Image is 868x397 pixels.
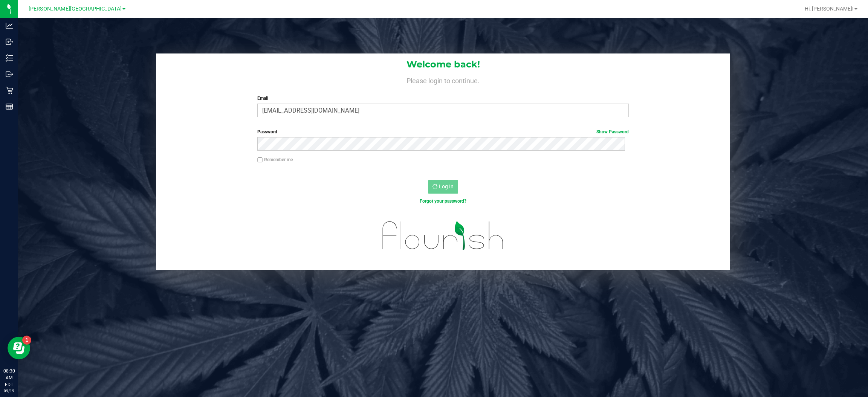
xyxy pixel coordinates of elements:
[22,336,31,345] iframe: Resource center unread badge
[156,60,730,69] h1: Welcome back!
[420,198,466,204] a: Forgot your password?
[6,38,13,46] inline-svg: Inbound
[257,157,263,163] input: Remember me
[3,368,15,388] p: 08:30 AM EDT
[29,6,122,12] span: [PERSON_NAME][GEOGRAPHIC_DATA]
[6,54,13,62] inline-svg: Inventory
[805,6,854,12] span: Hi, [PERSON_NAME]!
[257,95,629,102] label: Email
[6,70,13,78] inline-svg: Outbound
[439,183,454,189] span: Log In
[6,87,13,94] inline-svg: Retail
[3,388,15,394] p: 09/19
[8,337,30,359] iframe: Resource center
[371,212,515,259] img: flourish_logo.svg
[428,180,458,194] button: Log In
[6,22,13,29] inline-svg: Analytics
[257,129,277,134] span: Password
[6,103,13,110] inline-svg: Reports
[596,129,629,134] a: Show Password
[257,156,293,163] label: Remember me
[156,75,730,84] h4: Please login to continue.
